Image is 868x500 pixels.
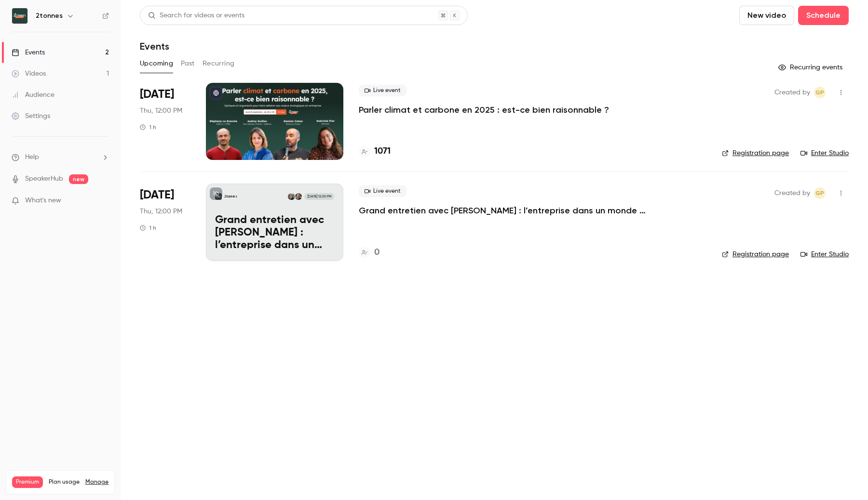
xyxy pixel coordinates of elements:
span: Live event [359,185,407,197]
span: Live event [359,85,407,96]
span: new [69,174,88,184]
span: Premium [12,476,43,488]
a: 1071 [359,145,391,158]
a: SpeakerHub [25,174,63,184]
span: Created by [774,87,810,98]
h4: 1071 [374,145,391,158]
a: 0 [359,246,380,259]
button: Upcoming [140,56,173,71]
a: Registration page [722,148,789,158]
a: Manage [85,478,108,486]
span: Created by [774,187,810,199]
h4: 0 [374,246,380,259]
span: GP [815,87,824,98]
span: [DATE] [140,187,174,203]
div: 1 h [140,123,156,131]
div: Search for videos or events [148,11,244,21]
button: New video [739,6,794,25]
a: Grand entretien avec [PERSON_NAME] : l’entreprise dans un monde en crises [359,205,648,216]
button: Recurring events [774,60,849,75]
h1: Events [140,40,169,52]
a: Grand entretien avec Frédéric Mazzella : l’entreprise dans un monde en crises 2tonnesPierre-Alix ... [206,184,343,261]
button: Schedule [798,6,849,25]
p: Grand entretien avec [PERSON_NAME] : l’entreprise dans un monde en crises [215,214,334,251]
div: Audience [12,90,54,100]
h6: 2tonnes [36,11,63,21]
span: Thu, 12:00 PM [140,207,182,216]
span: Thu, 12:00 PM [140,106,182,116]
div: Events [12,48,45,57]
a: Parler climat et carbone en 2025 : est-ce bien raisonnable ? [359,104,609,116]
a: Enter Studio [800,250,849,259]
span: [DATE] 12:00 PM [304,193,334,200]
span: Help [25,152,39,162]
div: Settings [12,111,50,121]
button: Past [181,56,195,71]
button: Recurring [203,56,235,71]
div: Sep 18 Thu, 12:00 PM (Europe/Paris) [140,83,190,160]
span: Gabrielle Piot [814,87,826,98]
img: 2tonnes [12,8,27,24]
span: What's new [25,196,61,206]
span: [DATE] [140,87,174,102]
img: Pierre-Alix Lloret-Bavai [295,193,302,200]
span: Plan usage [49,478,80,486]
img: Frédéric Mazzella [288,193,295,200]
div: Oct 16 Thu, 12:00 PM (Europe/Paris) [140,184,190,261]
p: 2tonnes [224,194,237,199]
a: Enter Studio [800,148,849,158]
div: 1 h [140,224,156,232]
a: Registration page [722,250,789,259]
span: Gabrielle Piot [814,187,826,199]
li: help-dropdown-opener [12,152,109,162]
span: GP [815,187,824,199]
div: Videos [12,69,46,79]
